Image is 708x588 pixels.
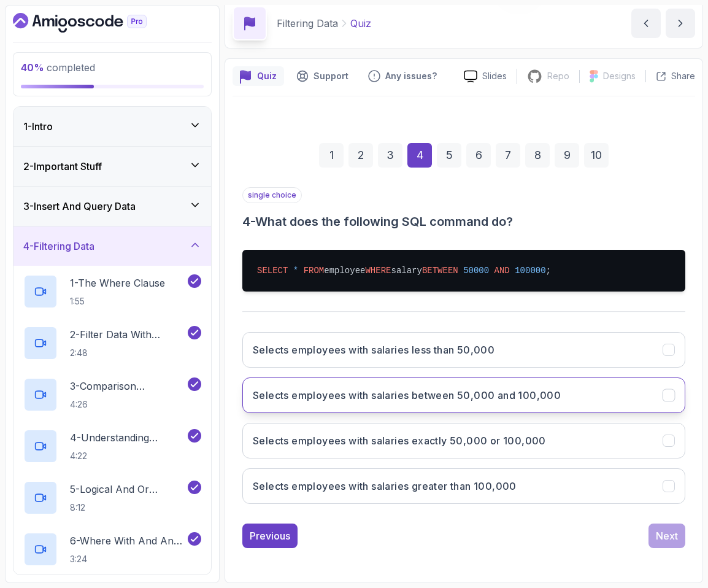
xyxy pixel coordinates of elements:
p: Designs [603,70,636,82]
p: 1 - The Where Clause [70,276,165,290]
button: Selects employees with salaries less than 50,000 [242,332,685,368]
h3: 3 - Insert And Query Data [23,199,136,214]
div: 9 [555,143,579,168]
div: 6 [466,143,491,168]
p: Quiz [350,16,371,31]
span: BETWEEN [422,266,458,276]
p: 1:55 [70,295,165,308]
p: single choice [242,187,302,203]
h3: 4 - Filtering Data [23,239,94,253]
p: 2:48 [70,347,185,359]
button: previous content [631,9,661,38]
button: next content [666,9,695,38]
p: 4 - Understanding Booleans [70,430,185,445]
h3: Selects employees with salaries between 50,000 and 100,000 [253,388,561,403]
p: 8:12 [70,501,185,514]
h3: Selects employees with salaries less than 50,000 [253,342,494,357]
p: Slides [482,70,507,82]
span: AND [494,266,510,276]
button: 2-Filter Data With Where2:48 [23,326,201,360]
h3: 1 - Intro [23,119,53,134]
p: Quiz [257,70,277,82]
div: 1 [319,143,344,168]
button: 6-Where With And And Or3:24 [23,532,201,567]
div: 8 [525,143,550,168]
p: 4:22 [70,450,185,462]
a: Slides [454,70,517,83]
button: 2-Important Stuff [13,147,211,186]
h3: 2 - Important Stuff [23,159,102,174]
p: Filtering Data [277,16,338,31]
h3: Selects employees with salaries greater than 100,000 [253,479,517,493]
p: 5 - Logical And Or Explained [70,482,185,497]
span: FROM [304,266,325,276]
span: 50000 [463,266,489,276]
button: Support button [289,66,356,86]
button: 4-Filtering Data [13,226,211,266]
button: 3-Comparison Operators4:26 [23,377,201,412]
p: 3 - Comparison Operators [70,379,185,393]
button: 3-Insert And Query Data [13,187,211,226]
div: 4 [407,143,432,168]
p: 6 - Where With And And Or [70,533,185,548]
button: Selects employees with salaries between 50,000 and 100,000 [242,377,685,413]
button: Selects employees with salaries exactly 50,000 or 100,000 [242,423,685,458]
div: Previous [250,528,290,543]
span: SELECT [257,266,288,276]
p: 3:24 [70,553,185,565]
p: 4:26 [70,398,185,411]
span: 100000 [515,266,545,276]
button: 1-Intro [13,107,211,146]
p: 2 - Filter Data With Where [70,327,185,342]
button: 1-The Where Clause1:55 [23,274,201,309]
p: Any issues? [385,70,437,82]
pre: employee salary ; [242,250,685,292]
div: 10 [584,143,609,168]
h3: 4 - What does the following SQL command do? [242,213,685,230]
a: Dashboard [13,13,175,33]
div: 2 [348,143,373,168]
div: 7 [496,143,520,168]
span: WHERE [365,266,391,276]
h3: Selects employees with salaries exactly 50,000 or 100,000 [253,433,546,448]
button: Feedback button [361,66,444,86]
p: Support [314,70,348,82]
div: 3 [378,143,402,168]
button: Next [648,524,685,548]
span: 40 % [21,61,44,74]
button: 5-Logical And Or Explained8:12 [23,481,201,515]
button: Selects employees with salaries greater than 100,000 [242,468,685,504]
p: Share [671,70,695,82]
p: Repo [547,70,569,82]
button: 4-Understanding Booleans4:22 [23,429,201,463]
span: completed [21,61,95,74]
button: quiz button [233,66,284,86]
button: Previous [242,524,298,548]
div: Next [656,528,678,543]
button: Share [645,70,695,82]
div: 5 [437,143,461,168]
